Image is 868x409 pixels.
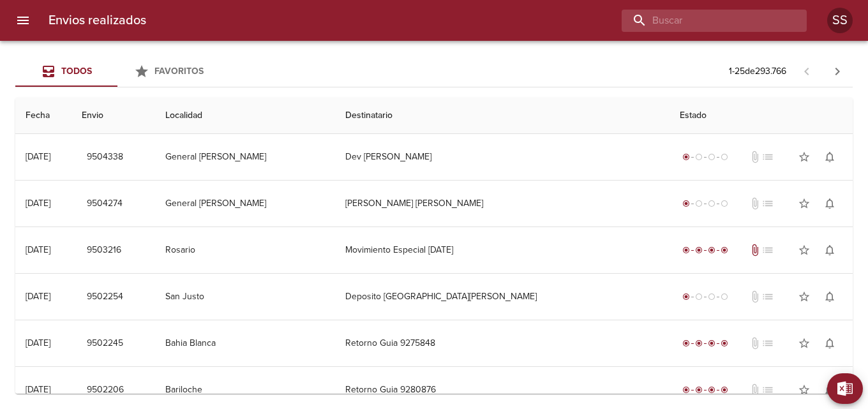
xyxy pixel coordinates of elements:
td: General [PERSON_NAME] [155,134,336,180]
span: star_border [798,244,811,257]
span: No tiene pedido asociado [761,383,774,396]
span: No tiene documentos adjuntos [749,290,761,303]
td: Retorno Guia 9275848 [335,320,670,366]
span: 9504274 [87,196,123,212]
button: 9503216 [82,239,126,262]
div: [DATE] [26,384,50,395]
span: notifications_none [823,197,836,210]
span: radio_button_checked [682,153,690,161]
span: notifications_none [823,337,836,350]
div: Abrir información de usuario [827,8,853,33]
div: Tabs Envios [15,56,220,87]
div: Entregado [680,337,731,350]
span: star_border [798,337,811,350]
span: notifications_none [823,290,836,303]
span: notifications_none [823,383,836,396]
button: Activar notificaciones [817,331,842,356]
span: radio_button_checked [682,200,690,207]
span: radio_button_checked [708,246,715,254]
span: 9502206 [87,382,124,398]
th: Localidad [155,98,336,134]
div: Entregado [680,244,731,257]
button: Agregar a favoritos [791,191,817,216]
button: 9504338 [82,145,128,169]
td: Deposito [GEOGRAPHIC_DATA][PERSON_NAME] [335,274,670,320]
button: 9504274 [82,192,128,216]
td: San Justo [155,274,336,320]
button: Activar notificaciones [817,284,842,309]
button: Activar notificaciones [817,144,842,170]
div: Entregado [680,383,731,396]
h6: Envios realizados [49,10,146,31]
th: Destinatario [335,98,670,134]
span: notifications_none [823,244,836,257]
span: No tiene pedido asociado [761,197,774,210]
span: No tiene documentos adjuntos [749,151,761,163]
span: No tiene pedido asociado [761,151,774,163]
span: radio_button_unchecked [721,153,728,161]
p: 1 - 25 de 293.766 [729,65,786,78]
span: radio_button_unchecked [695,153,703,161]
span: 9504338 [87,149,123,165]
td: Dev [PERSON_NAME] [335,134,670,180]
span: Pagina siguiente [822,56,853,87]
span: star_border [798,383,811,396]
span: No tiene pedido asociado [761,290,774,303]
th: Estado [670,98,853,134]
span: No tiene documentos adjuntos [749,197,761,210]
div: Generado [680,197,731,210]
div: [DATE] [26,338,50,348]
span: No tiene pedido asociado [761,337,774,350]
button: 9502206 [82,378,129,402]
td: [PERSON_NAME] [PERSON_NAME] [335,181,670,227]
span: Pagina anterior [791,64,822,77]
span: radio_button_checked [682,339,690,347]
div: Generado [680,290,731,303]
div: Generado [680,151,731,163]
div: [DATE] [26,291,50,302]
span: radio_button_unchecked [708,293,715,301]
td: General [PERSON_NAME] [155,181,336,227]
button: 9502254 [82,285,128,309]
span: radio_button_checked [695,246,703,254]
button: Agregar a favoritos [791,377,817,403]
span: radio_button_unchecked [695,293,703,301]
input: buscar [622,10,785,32]
span: radio_button_checked [682,293,690,301]
td: Bahia Blanca [155,320,336,366]
span: Favoritos [154,66,204,77]
span: radio_button_checked [721,246,728,254]
button: Exportar Excel [827,373,863,404]
span: No tiene documentos adjuntos [749,337,761,350]
span: Todos [61,66,92,77]
span: notifications_none [823,151,836,163]
span: radio_button_checked [708,339,715,347]
span: 9502254 [87,289,123,305]
span: radio_button_unchecked [721,200,728,207]
span: star_border [798,290,811,303]
div: [DATE] [26,151,50,162]
span: 9503216 [87,242,121,258]
button: Activar notificaciones [817,191,842,216]
span: radio_button_checked [721,386,728,394]
span: radio_button_unchecked [708,200,715,207]
span: radio_button_checked [721,339,728,347]
span: radio_button_checked [695,339,703,347]
span: radio_button_unchecked [708,153,715,161]
span: radio_button_checked [695,386,703,394]
button: Activar notificaciones [817,237,842,263]
span: Tiene documentos adjuntos [749,244,761,257]
span: radio_button_unchecked [721,293,728,301]
button: Agregar a favoritos [791,237,817,263]
span: No tiene documentos adjuntos [749,383,761,396]
button: Agregar a favoritos [791,284,817,309]
span: No tiene pedido asociado [761,244,774,257]
button: Agregar a favoritos [791,144,817,170]
div: [DATE] [26,244,50,255]
span: 9502245 [87,336,123,352]
td: Rosario [155,227,336,273]
span: radio_button_unchecked [695,200,703,207]
span: star_border [798,197,811,210]
span: radio_button_checked [682,246,690,254]
button: Activar notificaciones [817,377,842,403]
